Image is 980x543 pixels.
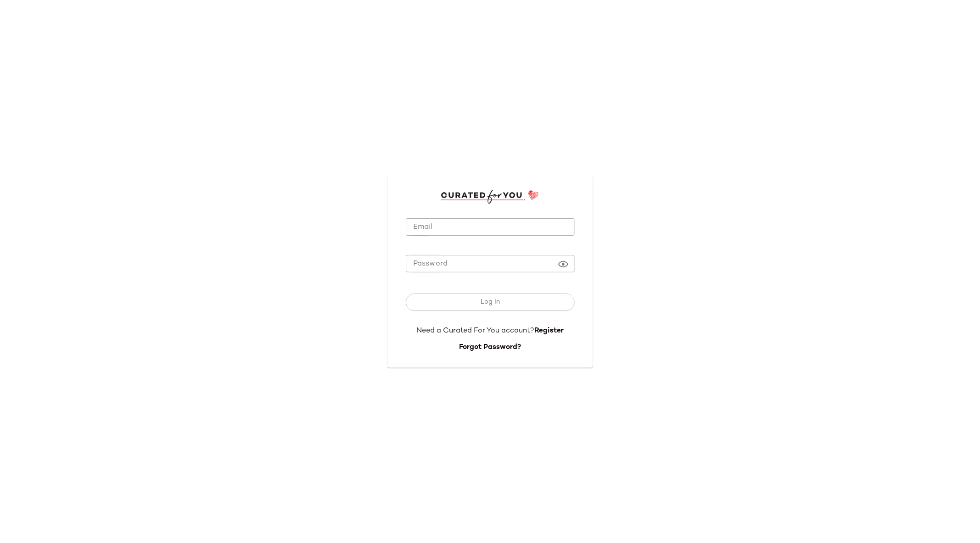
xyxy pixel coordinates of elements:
[416,327,534,335] span: Need a Curated For You account?
[406,294,575,311] button: Log In
[459,344,521,351] a: Forgot Password?
[534,327,564,335] a: Register
[441,190,539,204] img: cfy_login_logo.DGdB1djN.svg
[480,299,500,306] span: Log In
